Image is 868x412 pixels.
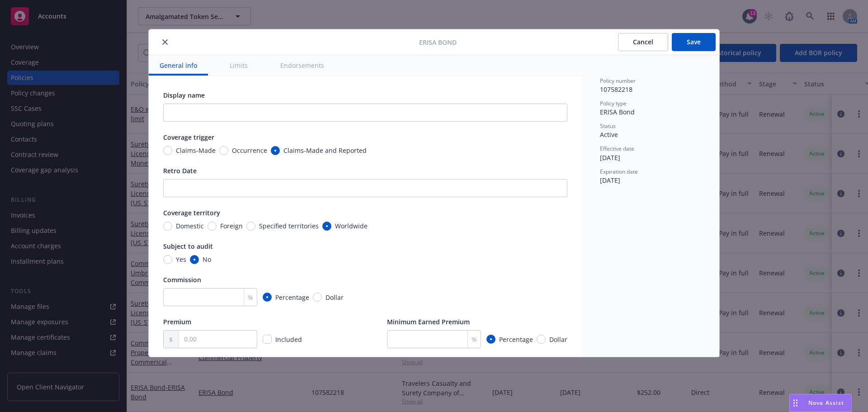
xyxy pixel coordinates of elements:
input: Percentage [486,335,495,344]
span: Display name [163,91,205,99]
input: Foreign [208,222,217,231]
input: No [190,255,199,264]
span: Specified territories [259,221,319,231]
span: Expiration date [600,168,638,175]
span: Dollar [549,335,567,344]
span: Coverage trigger [163,133,214,142]
span: ERISA Bond [419,38,457,47]
span: Claims-Made [176,146,216,155]
button: General info [149,55,208,76]
span: ERISA Bond [600,108,635,116]
input: Claims-Made [163,146,172,155]
button: Nova Assist [789,394,852,412]
input: Claims-Made and Reported [271,146,280,155]
span: Occurrence [232,146,267,155]
span: Commission [163,275,201,284]
span: 107582218 [600,85,632,94]
span: Claims-Made and Reported [283,146,367,155]
span: Foreign [220,221,243,231]
button: Limits [219,55,259,76]
span: Active [600,130,618,139]
span: Nova Assist [808,399,844,407]
button: Cancel [618,33,668,51]
span: [DATE] [600,153,620,162]
span: Dollar [325,293,344,302]
input: Specified territories [246,222,255,231]
span: Domestic [176,221,204,231]
input: Dollar [313,293,322,302]
span: Minimum Earned Premium [387,317,470,326]
input: 0.00 [179,331,257,348]
span: Percentage [499,335,533,344]
span: Yes [176,255,186,264]
span: Subject to audit [163,242,213,251]
button: Endorsements [269,55,335,76]
span: No [203,255,211,264]
span: % [248,293,253,302]
span: Worldwide [335,221,368,231]
div: Drag to move [790,394,801,412]
span: Premium [163,317,191,326]
input: Worldwide [322,222,331,231]
span: Effective date [600,145,634,152]
span: Included [275,335,302,344]
span: [DATE] [600,176,620,185]
button: close [160,37,170,47]
span: Retro Date [163,166,197,175]
span: Coverage territory [163,208,220,217]
input: Yes [163,255,172,264]
input: Occurrence [219,146,228,155]
input: Dollar [537,335,546,344]
span: % [472,335,477,344]
span: Percentage [275,293,309,302]
input: Domestic [163,222,172,231]
span: Status [600,122,616,130]
input: Percentage [263,293,272,302]
span: Policy type [600,99,627,107]
button: Save [672,33,716,51]
span: Policy number [600,77,636,85]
